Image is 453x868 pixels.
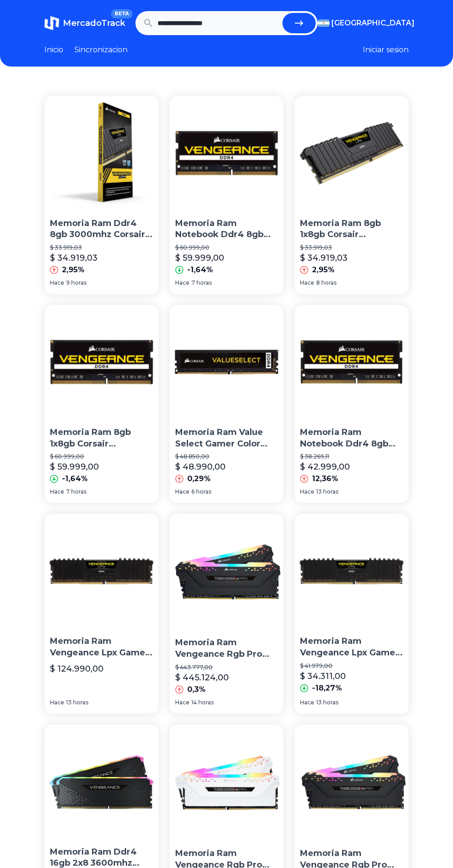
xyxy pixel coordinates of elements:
p: $ 33.919,03 [50,244,153,251]
span: 8 horas [316,279,337,287]
p: $ 59.999,00 [50,460,99,473]
span: 7 horas [66,488,86,495]
p: -1,64% [187,264,213,275]
p: Memoria Ram Value Select Gamer Color Black 4gb 1 Corsair Cmv4gx4m1a2666c18 [175,427,278,450]
img: Memoria Ram Vengeance Rgb Pro Gamer Color Negro 32gb 2 Corsair Cmw32gx4m2d3600c18 [296,725,411,840]
img: Memoria Ram Vengeance Lpx Gamer Color Negro 8gb 1 Corsair Cmk8gx4m1z3200c16 [294,514,409,628]
p: Memoria Ram 8gb 1x8gb Corsair Cmk8gx4m1d3000c16 Vengeance Lpx [300,218,403,241]
p: $ 33.919,03 [300,244,403,251]
span: Hace [175,279,190,287]
p: 0,3% [187,684,206,695]
p: $ 59.999,00 [175,251,224,264]
p: 0,29% [187,473,211,484]
img: Memoria Ram Ddr4 8gb 3000mhz Corsair Vengeance Lpx [44,96,159,210]
p: $ 48.990,00 [175,460,226,473]
a: Inicio [44,44,63,55]
img: MercadoTrack [44,16,59,31]
button: [GEOGRAPHIC_DATA] [318,18,409,29]
span: Hace [300,699,314,706]
p: $ 443.777,00 [175,664,281,671]
img: Memoria Ram Ddr4 16gb 2x8 3600mhz Corsair Vengeance Rgb Rs [44,725,159,839]
a: Memoria Ram 8gb 1x8gb Corsair Cmk8gx4m1d3000c16 Vengeance LpxMemoria Ram 8gb 1x8gb Corsair Cmk8gx... [294,96,409,294]
span: MercadoTrack [63,18,125,28]
span: Hace [50,279,64,287]
a: Memoria Ram Vengeance Lpx Gamer Color Negro 8gb 1 Corsair Cmk8gx4m1z3200c16Memoria Ram Vengeance ... [294,514,409,714]
p: Memoria Ram Vengeance Lpx Gamer Color Negro 8gb 1 Corsair Cmk8gx4m1z3200c16 [300,636,403,659]
span: Hace [50,488,64,495]
p: $ 124.990,00 [50,662,104,675]
img: Memoria Ram 8gb 1x8gb Corsair Cmk8gx4m1d3000c16 Vengeance Lpx [294,96,409,210]
p: Memoria Ram Notebook Ddr4 8gb 3200mhz Sodimm Corsair [300,427,403,450]
span: BETA [111,9,133,18]
span: 7 horas [191,279,212,287]
a: Memoria Ram Ddr4 8gb 3000mhz Corsair Vengeance Lpx Memoria Ram Ddr4 8gb 3000mhz Corsair Vengeance... [44,96,159,294]
button: Iniciar sesion [363,44,409,55]
p: Memoria Ram Vengeance Lpx Gamer Color Black 16gb 1 Corsair Cmk16gx4m1a2400c14 [50,636,153,659]
p: $ 445.124,00 [175,671,229,684]
span: 13 horas [316,488,338,495]
img: Memoria Ram Vengeance Lpx Gamer Color Black 16gb 1 Corsair Cmk16gx4m1a2400c14 [44,514,159,628]
a: Memoria Ram Notebook Ddr4 8gb 3200mhz Sodimm CorsairMemoria Ram Notebook Ddr4 8gb 3200mhz Sodimm ... [294,305,409,503]
img: Memoria Ram Vengeance Rgb Pro Gamer Color Blanco 16gb 2 Corsair Cmw16gx4m2d3600c18 [170,725,285,840]
img: Memoria Ram 8gb 1x8gb Corsair Cmsx8gx4m1a2400c16 Vengeance [44,305,159,419]
p: 2,95% [62,264,85,275]
img: Memoria Ram Notebook Ddr4 8gb 2400mhz Sodimm Corsair 1x8gb [170,96,284,210]
p: Memoria Ram Notebook Ddr4 8gb 2400mhz Sodimm Corsair 1x8gb [175,218,278,241]
p: -18,27% [312,683,342,694]
p: 2,95% [312,264,335,275]
a: Memoria Ram 8gb 1x8gb Corsair Cmsx8gx4m1a2400c16 VengeanceMemoria Ram 8gb 1x8gb Corsair Cmsx8gx4m... [44,305,159,503]
p: $ 48.850,00 [175,453,278,460]
span: 6 horas [191,488,211,495]
p: Memoria Ram Ddr4 8gb 3000mhz Corsair Vengeance Lpx [50,218,153,241]
a: Memoria Ram Value Select Gamer Color Black 4gb 1 Corsair Cmv4gx4m1a2666c18Memoria Ram Value Selec... [170,305,284,503]
p: $ 41.979,00 [300,662,403,670]
p: Memoria Ram Vengeance Rgb Pro Gamer Color Negro 32gb 2 Corsair Cmw32gx4m2z3600c18 [175,637,281,660]
img: Memoria Ram Notebook Ddr4 8gb 3200mhz Sodimm Corsair [294,305,409,419]
span: 14 horas [191,699,214,706]
span: Hace [175,699,190,706]
a: Memoria Ram Vengeance Lpx Gamer Color Black 16gb 1 Corsair Cmk16gx4m1a2400c14Memoria Ram Vengeanc... [44,514,159,714]
p: 12,36% [312,473,338,484]
span: 9 horas [66,279,86,287]
span: Hace [175,488,190,495]
span: [GEOGRAPHIC_DATA] [331,18,415,29]
span: Hace [300,279,314,287]
a: Memoria Ram Vengeance Rgb Pro Gamer Color Negro 32gb 2 Corsair Cmw32gx4m2z3600c18Memoria Ram Veng... [170,514,284,714]
span: Hace [300,488,314,495]
img: Argentina [318,19,330,27]
img: Memoria Ram Value Select Gamer Color Black 4gb 1 Corsair Cmv4gx4m1a2666c18 [170,305,284,419]
p: $ 60.999,00 [175,244,278,251]
p: Memoria Ram 8gb 1x8gb Corsair Cmsx8gx4m1a2400c16 Vengeance [50,427,153,450]
p: $ 34.919,03 [300,251,348,264]
span: 13 horas [316,699,338,706]
p: $ 42.999,00 [300,460,350,473]
p: $ 34.311,00 [300,670,346,683]
a: Sincronizacion [74,44,128,55]
span: 13 horas [66,699,88,706]
p: $ 38.269,11 [300,453,403,460]
img: Memoria Ram Vengeance Rgb Pro Gamer Color Negro 32gb 2 Corsair Cmw32gx4m2z3600c18 [170,514,286,630]
a: Memoria Ram Notebook Ddr4 8gb 2400mhz Sodimm Corsair 1x8gbMemoria Ram Notebook Ddr4 8gb 2400mhz S... [170,96,284,294]
p: $ 60.999,00 [50,453,153,460]
p: $ 34.919,03 [50,251,98,264]
p: -1,64% [62,473,88,484]
a: MercadoTrackBETA [44,16,125,31]
span: Hace [50,699,64,706]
